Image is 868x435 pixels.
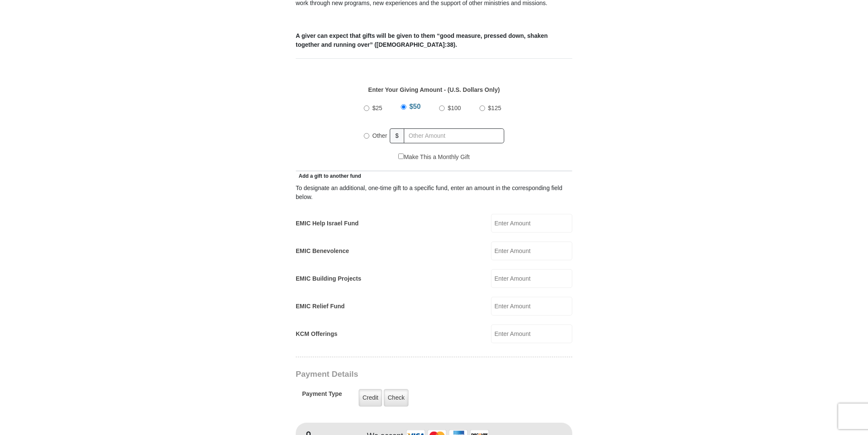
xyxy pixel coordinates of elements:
[359,389,382,407] label: Credit
[296,173,361,179] span: Add a gift to another fund
[390,128,404,143] span: $
[491,324,572,343] input: Enter Amount
[296,247,349,256] label: EMIC Benevolence
[296,184,572,202] div: To designate an additional, one-time gift to a specific fund, enter an amount in the correspondin...
[296,219,359,228] label: EMIC Help Israel Fund
[384,389,408,407] label: Check
[296,370,513,379] h3: Payment Details
[404,128,504,143] input: Other Amount
[302,390,342,402] h5: Payment Type
[296,32,548,48] b: A giver can expect that gifts will be given to them “good measure, pressed down, shaken together ...
[296,274,361,283] label: EMIC Building Projects
[372,132,387,139] span: Other
[398,153,470,162] label: Make This a Monthly Gift
[491,297,572,316] input: Enter Amount
[368,86,500,93] strong: Enter Your Giving Amount - (U.S. Dollars Only)
[409,103,421,110] span: $50
[448,105,461,111] span: $100
[488,105,501,111] span: $125
[296,330,337,338] label: KCM Offerings
[398,154,404,159] input: Make This a Monthly Gift
[296,302,345,311] label: EMIC Relief Fund
[491,242,572,260] input: Enter Amount
[491,269,572,288] input: Enter Amount
[491,214,572,233] input: Enter Amount
[372,105,382,111] span: $25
